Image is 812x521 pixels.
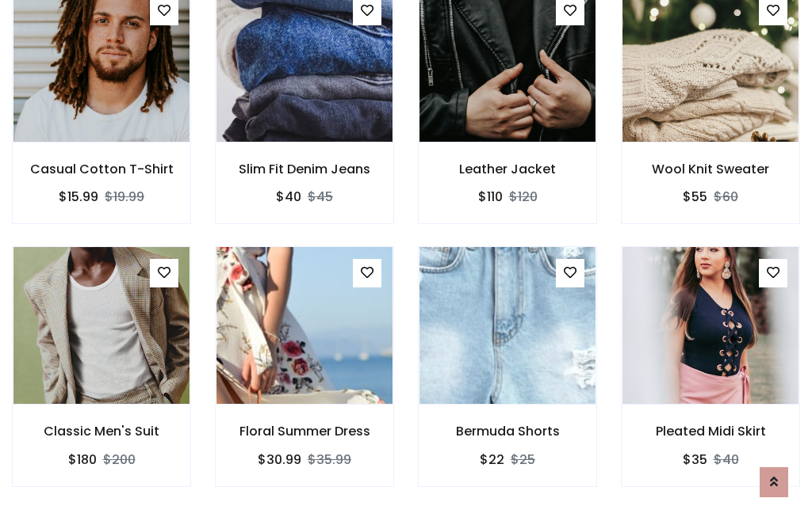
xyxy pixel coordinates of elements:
[308,188,333,206] del: $45
[13,424,190,439] h6: Classic Men's Suit
[13,162,190,177] h6: Casual Cotton T-Shirt
[59,189,98,204] h6: $15.99
[419,424,596,439] h6: Bermuda Shorts
[216,424,393,439] h6: Floral Summer Dress
[103,451,136,469] del: $200
[308,451,351,469] del: $35.99
[419,162,596,177] h6: Leather Jacket
[276,189,301,204] h6: $40
[480,452,504,467] h6: $22
[68,452,97,467] h6: $180
[258,452,301,467] h6: $30.99
[714,188,738,206] del: $60
[511,451,535,469] del: $25
[509,188,538,206] del: $120
[622,162,799,177] h6: Wool Knit Sweater
[622,424,799,439] h6: Pleated Midi Skirt
[683,189,707,204] h6: $55
[683,452,707,467] h6: $35
[714,451,739,469] del: $40
[478,189,503,204] h6: $110
[105,188,144,206] del: $19.99
[216,162,393,177] h6: Slim Fit Denim Jeans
